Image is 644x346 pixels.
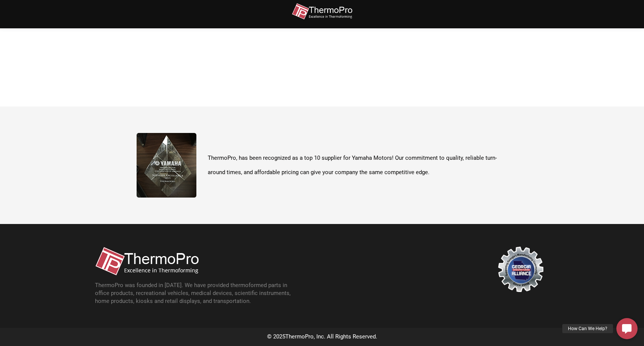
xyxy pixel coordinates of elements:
img: thermopro-logo-non-iso [95,247,199,276]
span: ThermoPro [285,333,314,340]
img: thermopro-logo-non-iso [292,3,352,20]
div: © 2025 , Inc. All Rights Reserved. [87,332,557,342]
img: georgia-manufacturing-alliance [498,247,543,292]
a: How Can We Help? [616,318,638,339]
div: How Can We Help? [562,324,613,333]
p: ThermoPro was founded in [DATE]. We have provided thermoformed parts in office products, recreati... [95,281,299,305]
p: ThermoPro, has been recognized as a top 10 supplier for Yamaha Motors! Our commitment to quality,... [208,151,507,179]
